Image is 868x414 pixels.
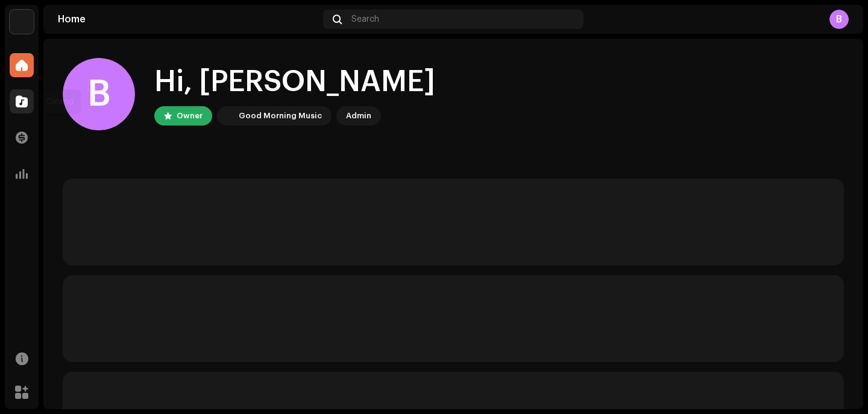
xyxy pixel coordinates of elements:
span: Search [351,14,379,24]
div: Admin [346,109,371,123]
div: B [829,10,849,29]
div: B [63,58,135,130]
div: Good Morning Music [239,109,322,123]
div: Hi, [PERSON_NAME] [154,63,435,101]
div: Owner [177,109,203,123]
img: 4d355f5d-9311-46a2-b30d-525bdb8252bf [219,109,234,123]
div: Home [58,14,318,24]
img: 4d355f5d-9311-46a2-b30d-525bdb8252bf [10,10,34,34]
